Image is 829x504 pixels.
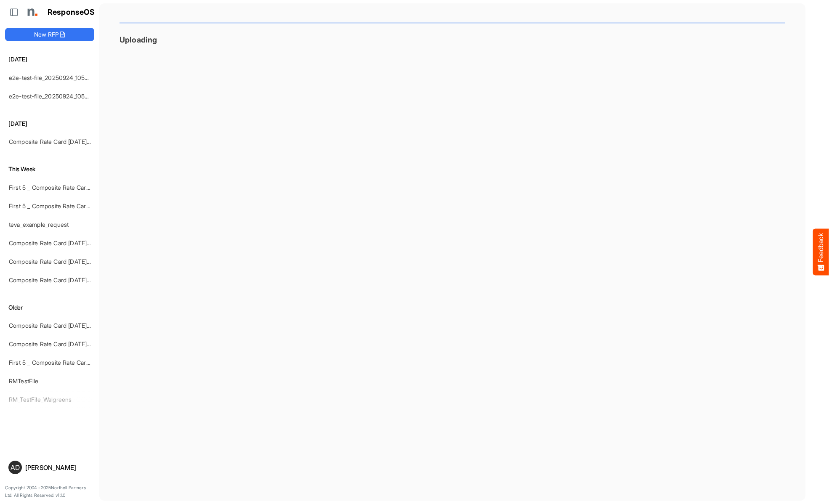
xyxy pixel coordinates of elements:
[9,359,110,366] a: First 5 _ Composite Rate Card May 15
[9,276,146,284] a: Composite Rate Card [DATE] mapping test_deleted
[9,93,95,100] a: e2e-test-file_20250924_105226
[9,221,69,228] a: teva_example_request
[5,28,94,41] button: New RFP
[23,4,40,21] img: Northell
[9,138,109,145] a: Composite Rate Card [DATE]_smaller
[9,340,109,347] a: Composite Rate Card [DATE]_smaller
[9,322,109,329] a: Composite Rate Card [DATE]_smaller
[9,239,109,247] a: Composite Rate Card [DATE]_smaller
[5,303,94,312] h6: Older
[5,55,94,64] h6: [DATE]
[5,119,94,128] h6: [DATE]
[5,484,94,499] p: Copyright 2004 - 2025 Northell Partners Ltd. All Rights Reserved. v 1.1.0
[120,35,785,44] h3: Uploading
[5,164,94,174] h6: This Week
[9,202,118,210] a: First 5 _ Composite Rate Card [DATE] (2)
[9,184,118,191] a: First 5 _ Composite Rate Card [DATE] (2)
[48,8,95,17] h1: ResponseOS
[813,229,829,276] button: Feedback
[9,258,109,265] a: Composite Rate Card [DATE]_smaller
[11,464,20,471] span: AD
[25,464,91,471] div: [PERSON_NAME]
[9,74,94,81] a: e2e-test-file_20250924_105318
[9,377,39,385] a: RMTestFile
